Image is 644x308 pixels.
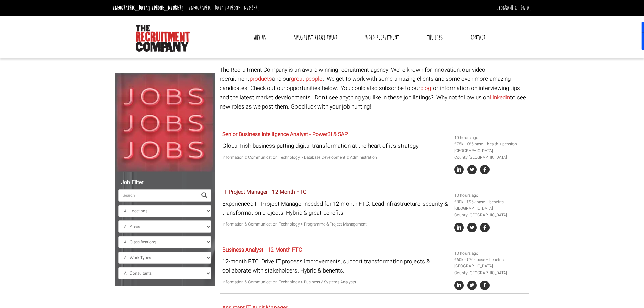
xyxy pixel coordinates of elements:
a: great people [291,75,323,83]
li: 13 hours ago [454,192,527,199]
a: Business Analyst - 12 Month FTC [222,246,302,254]
a: Why Us [248,29,271,46]
p: Experienced IT Project Manager needed for 12-month FTC. Lead infrastructure, security & transform... [222,199,449,217]
li: €60k - €70k base + benefits [454,257,527,263]
img: The Recruitment Company [136,25,190,52]
a: Linkedin [490,93,510,102]
a: products [249,75,272,83]
li: [GEOGRAPHIC_DATA] County [GEOGRAPHIC_DATA] [454,148,527,161]
p: Information & Communication Technology > Database Development & Administration [222,154,449,161]
li: [GEOGRAPHIC_DATA]: [187,3,261,14]
a: Senior Business Intelligence Analyst - PowerBI & SAP [222,130,348,138]
a: The Jobs [422,29,448,46]
li: €75k - €85 base + health + pension [454,141,527,147]
li: [GEOGRAPHIC_DATA]: [111,3,185,14]
input: Search [118,189,197,202]
a: blog [420,84,431,92]
a: [PHONE_NUMBER] [228,4,260,12]
li: 10 hours ago [454,135,527,141]
a: Specialist Recruitment [289,29,342,46]
img: Jobs, Jobs, Jobs [115,73,215,172]
a: Contact [466,29,491,46]
p: 12-month FTC. Drive IT process improvements, support transformation projects & collaborate with s... [222,257,449,275]
li: €80k - €95k base + benefits [454,199,527,205]
li: 13 hours ago [454,250,527,257]
p: The Recruitment Company is an award winning recruitment agency. We're known for innovation, our v... [220,65,529,111]
a: Video Recruitment [360,29,404,46]
p: Information & Communication Technology > Business / Systems Analysts [222,279,449,285]
a: IT Project Manager - 12 Month FTC [222,188,306,196]
li: [GEOGRAPHIC_DATA] County [GEOGRAPHIC_DATA] [454,263,527,276]
li: [GEOGRAPHIC_DATA] County [GEOGRAPHIC_DATA] [454,205,527,218]
p: Global Irish business putting digital transformation at the heart of it's strategy [222,141,449,150]
a: [GEOGRAPHIC_DATA] [494,4,532,12]
a: [PHONE_NUMBER] [152,4,184,12]
h5: Job Filter [118,180,211,186]
p: Information & Communication Technology > Programme & Project Management [222,221,449,228]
